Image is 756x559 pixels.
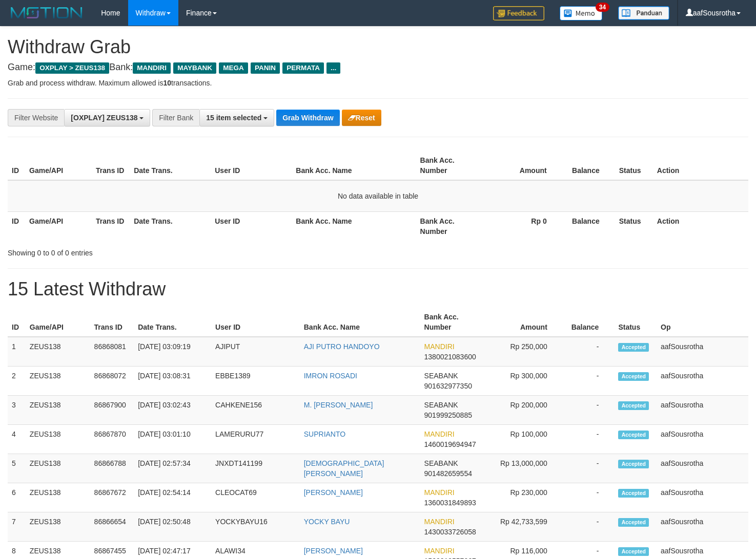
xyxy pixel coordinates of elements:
[614,308,657,337] th: Status
[563,367,615,396] td: -
[563,454,615,483] td: -
[26,483,90,512] td: ZEUS138
[90,337,134,367] td: 86868081
[424,430,455,438] span: MANDIRI
[618,460,649,468] span: Accepted
[211,367,300,396] td: EBBE1389
[618,372,649,381] span: Accepted
[8,244,308,258] div: Showing 0 to 0 of 0 entries
[657,308,748,337] th: Op
[130,151,211,180] th: Date Trans.
[8,180,748,212] td: No data available in table
[657,483,748,512] td: aafSousrotha
[90,512,134,542] td: 86866654
[8,454,26,483] td: 5
[8,337,26,367] td: 1
[657,454,748,483] td: aafSousrotha
[8,37,748,57] h1: Withdraw Grab
[90,454,134,483] td: 86866788
[657,337,748,367] td: aafSousrotha
[563,396,615,425] td: -
[563,337,615,367] td: -
[618,518,649,527] span: Accepted
[199,109,274,126] button: 15 item selected
[416,151,483,180] th: Bank Acc. Number
[304,430,345,438] a: SUPRIANTO
[92,211,130,241] th: Trans ID
[424,411,472,419] span: Copy 901999250885 to clipboard
[25,211,92,241] th: Game/API
[483,151,562,180] th: Amount
[134,367,211,396] td: [DATE] 03:08:31
[424,382,472,390] span: Copy 901632977350 to clipboard
[424,342,455,351] span: MANDIRI
[90,483,134,512] td: 86867672
[134,337,211,367] td: [DATE] 03:09:19
[424,440,476,448] span: Copy 1460019694947 to clipboard
[424,372,458,380] span: SEABANK
[483,211,562,241] th: Rp 0
[211,151,292,180] th: User ID
[282,62,324,74] span: PERMATA
[8,512,26,542] td: 7
[562,151,615,180] th: Balance
[560,6,603,20] img: Button%20Memo.svg
[424,547,455,555] span: MANDIRI
[211,454,300,483] td: JNXDT141199
[8,396,26,425] td: 3
[615,211,653,241] th: Status
[64,109,150,126] button: [OXPLAY] ZEUS138
[424,469,472,478] span: Copy 901482659554 to clipboard
[562,211,615,241] th: Balance
[424,488,455,497] span: MANDIRI
[618,6,669,20] img: panduan.png
[134,454,211,483] td: [DATE] 02:57:34
[618,431,649,439] span: Accepted
[653,151,748,180] th: Action
[8,483,26,512] td: 6
[90,425,134,454] td: 86867870
[424,401,458,409] span: SEABANK
[416,211,483,241] th: Bank Acc. Number
[211,512,300,542] td: YOCKYBAYU16
[424,528,476,536] span: Copy 1430033726058 to clipboard
[657,512,748,542] td: aafSousrotha
[292,211,416,241] th: Bank Acc. Name
[8,279,748,299] h1: 15 Latest Withdraw
[8,78,748,88] p: Grab and process withdraw. Maximum allowed is transactions.
[276,110,339,126] button: Grab Withdraw
[657,425,748,454] td: aafSousrotha
[424,499,476,507] span: Copy 1360031849893 to clipboard
[424,353,476,361] span: Copy 1380021083600 to clipboard
[211,211,292,241] th: User ID
[90,308,134,337] th: Trans ID
[134,308,211,337] th: Date Trans.
[304,459,384,478] a: [DEMOGRAPHIC_DATA][PERSON_NAME]
[8,5,86,20] img: MOTION_logo.png
[26,367,90,396] td: ZEUS138
[211,425,300,454] td: LAMERURU77
[206,114,261,122] span: 15 item selected
[90,367,134,396] td: 86868072
[486,425,563,454] td: Rp 100,000
[300,308,420,337] th: Bank Acc. Name
[8,308,26,337] th: ID
[618,547,649,556] span: Accepted
[653,211,748,241] th: Action
[486,367,563,396] td: Rp 300,000
[35,62,109,74] span: OXPLAY > ZEUS138
[26,396,90,425] td: ZEUS138
[563,483,615,512] td: -
[618,401,649,410] span: Accepted
[304,547,363,555] a: [PERSON_NAME]
[211,396,300,425] td: CAHKENE156
[304,401,373,409] a: M. [PERSON_NAME]
[8,109,64,126] div: Filter Website
[8,425,26,454] td: 4
[657,396,748,425] td: aafSousrotha
[26,337,90,367] td: ZEUS138
[657,367,748,396] td: aafSousrotha
[563,425,615,454] td: -
[420,308,486,337] th: Bank Acc. Number
[133,62,171,74] span: MANDIRI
